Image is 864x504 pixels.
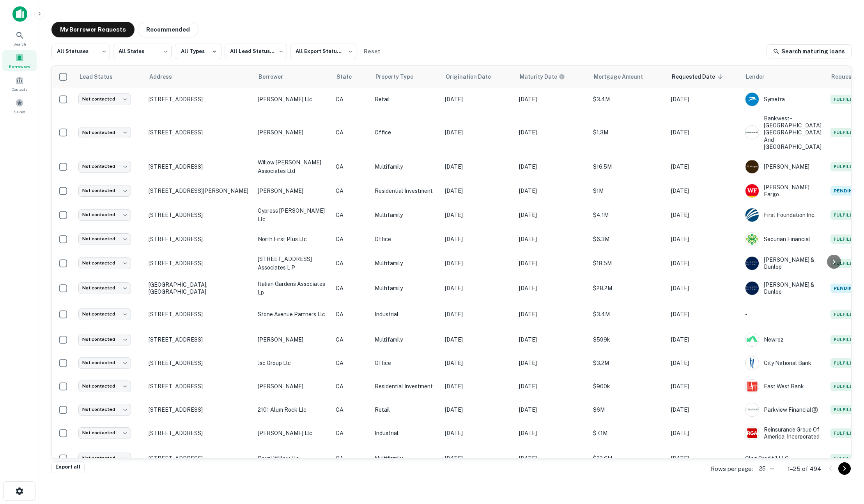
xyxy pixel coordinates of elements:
[741,66,827,88] th: Lender
[593,359,663,367] p: $3.2M
[671,454,737,463] p: [DATE]
[745,160,759,173] img: picture
[671,162,737,171] p: [DATE]
[78,161,131,172] div: Not contacted
[745,454,823,463] p: Clng Credit 1 LLC
[593,405,663,414] p: $6M
[593,95,663,104] p: $3.4M
[336,310,367,319] p: CA
[149,336,250,343] p: [STREET_ADDRESS]
[258,187,328,195] p: [PERSON_NAME]
[78,282,131,294] div: Not contacted
[519,211,585,219] p: [DATE]
[445,454,511,463] p: [DATE]
[519,162,585,171] p: [DATE]
[515,66,589,88] th: Maturity dates displayed may be estimated. Please contact the lender for the most accurate maturi...
[519,310,585,319] p: [DATE]
[441,66,515,88] th: Origination Date
[258,95,328,104] p: [PERSON_NAME] llc
[138,22,198,37] button: Recommended
[745,232,823,246] div: Securian Financial
[593,259,663,268] p: $18.5M
[149,187,250,194] p: [STREET_ADDRESS][PERSON_NAME]
[671,235,737,243] p: [DATE]
[14,109,25,115] span: Saved
[594,72,653,81] span: Mortgage Amount
[519,187,585,195] p: [DATE]
[336,235,367,243] p: CA
[519,335,585,344] p: [DATE]
[51,41,110,62] div: All Statuses
[745,281,823,295] div: [PERSON_NAME] & Dunlop
[745,379,823,393] div: East West Bank
[711,464,753,474] p: Rows per page:
[519,128,585,137] p: [DATE]
[149,281,250,295] p: [GEOGRAPHIC_DATA], [GEOGRAPHIC_DATA]
[149,163,250,170] p: [STREET_ADDRESS]
[336,382,367,391] p: CA
[375,382,437,391] p: Residential Investment
[254,66,332,88] th: Borrower
[78,334,131,345] div: Not contacted
[446,72,501,81] span: Origination Date
[445,162,511,171] p: [DATE]
[519,284,585,293] p: [DATE]
[51,462,85,473] button: Export all
[13,41,26,47] span: Search
[149,430,250,437] p: [STREET_ADDRESS]
[593,235,663,243] p: $6.3M
[258,359,328,367] p: jsc group llc
[745,403,759,416] img: picture
[332,66,371,88] th: State
[445,259,511,268] p: [DATE]
[745,92,823,106] div: Symetra
[78,357,131,368] div: Not contacted
[745,426,823,440] div: Reinsurance Group Of America, Incorporated
[593,454,663,463] p: $22.6M
[290,41,356,62] div: All Export Statuses
[520,72,565,81] div: Maturity dates displayed may be estimated. Please contact the lender for the most accurate maturi...
[445,405,511,414] p: [DATE]
[149,129,250,136] p: [STREET_ADDRESS]
[258,382,328,391] p: [PERSON_NAME]
[375,310,437,319] p: Industrial
[51,22,135,37] button: My Borrower Requests
[445,128,511,137] p: [DATE]
[175,44,221,59] button: All Types
[671,405,737,414] p: [DATE]
[745,208,823,222] div: First Foundation Inc.
[336,187,367,195] p: CA
[149,260,250,267] p: [STREET_ADDRESS]
[2,95,37,116] div: Saved
[359,44,384,59] button: Reset
[2,50,37,71] div: Borrowers
[519,454,585,463] p: [DATE]
[336,454,367,463] p: CA
[336,95,367,104] p: CA
[375,187,437,195] p: Residential Investment
[745,208,759,222] img: picture
[445,284,511,293] p: [DATE]
[589,66,667,88] th: Mortgage Amount
[671,187,737,195] p: [DATE]
[593,187,663,195] p: $1M
[767,44,852,58] a: Search maturing loans
[149,311,250,318] p: [STREET_ADDRESS]
[445,235,511,243] p: [DATE]
[336,405,367,414] p: CA
[593,429,663,437] p: $7.1M
[371,66,441,88] th: Property Type
[519,382,585,391] p: [DATE]
[258,280,328,297] p: italian gardens associates lp
[519,359,585,367] p: [DATE]
[745,403,823,417] div: Parkview Financial®️
[745,184,759,197] img: picture
[336,259,367,268] p: CA
[445,211,511,219] p: [DATE]
[258,454,328,463] p: royal willow llc
[258,128,328,137] p: [PERSON_NAME]
[78,453,131,464] div: Not contacted
[375,211,437,219] p: Multifamily
[149,406,250,413] p: [STREET_ADDRESS]
[375,284,437,293] p: Multifamily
